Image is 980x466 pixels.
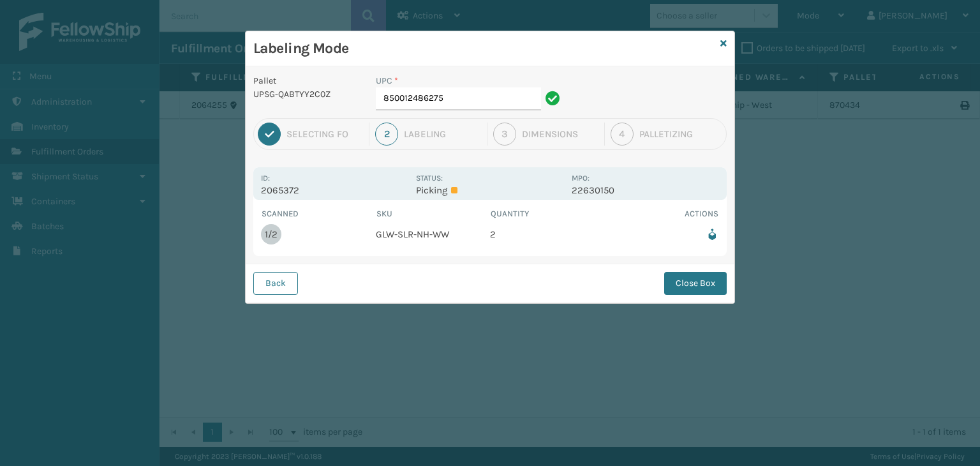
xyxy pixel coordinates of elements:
[639,128,722,140] div: Palletizing
[605,220,720,248] td: Remove from box
[572,184,719,196] p: 22630150
[416,174,443,183] label: Status:
[253,87,360,101] p: UPSG-QABTYY2C0Z
[258,123,281,146] div: 1
[611,123,634,146] div: 4
[664,272,727,295] button: Close Box
[522,128,598,140] div: Dimensions
[490,207,605,220] th: Quantity
[253,74,360,87] p: Pallet
[376,74,398,87] label: UPC
[375,123,398,146] div: 2
[572,174,590,183] label: MPO:
[490,220,605,248] td: 2
[261,174,270,183] label: Id:
[253,39,715,58] h3: Labeling Mode
[404,128,480,140] div: Labeling
[261,184,408,196] p: 2065372
[265,229,278,240] div: 1/2
[286,128,363,140] div: Selecting FO
[605,207,720,220] th: Actions
[376,220,491,248] td: GLW-SLR-NH-WW
[416,184,563,196] p: Picking
[253,272,298,295] button: Back
[493,123,516,146] div: 3
[261,207,376,220] th: Scanned
[376,207,491,220] th: SKU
